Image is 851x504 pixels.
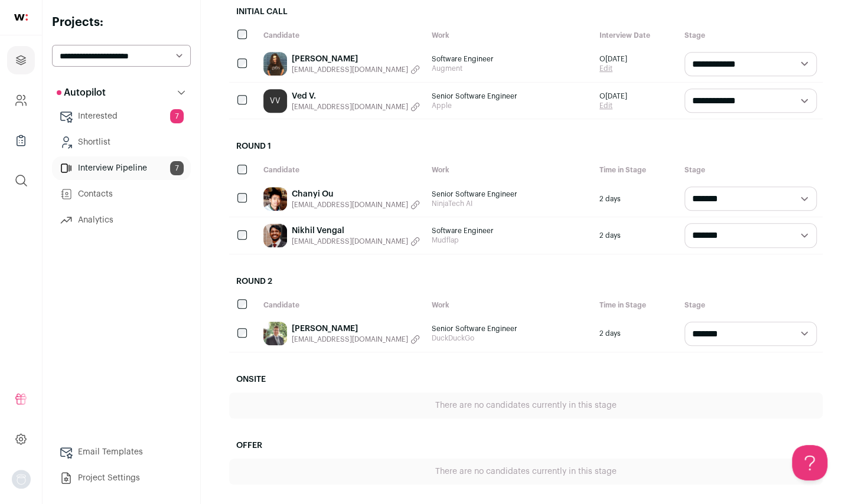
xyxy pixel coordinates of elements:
span: O[DATE] [599,54,627,64]
span: [EMAIL_ADDRESS][DOMAIN_NAME] [292,200,408,210]
span: Software Engineer [432,226,588,235]
div: Time in Stage [594,294,679,316]
div: Stage [679,25,823,46]
img: wellfound-shorthand-0d5821cbd27db2630d0214b213865d53afaa358527fdda9d0ea32b1df1b89c2c.svg [14,14,28,21]
a: Projects [7,46,35,74]
h2: Projects: [52,14,191,31]
a: Shortlist [52,130,191,154]
a: Interested7 [52,104,191,128]
button: [EMAIL_ADDRESS][DOMAIN_NAME] [292,335,420,344]
span: Senior Software Engineer [432,189,588,199]
span: 7 [170,161,184,175]
div: Stage [679,294,823,316]
a: Interview Pipeline7 [52,156,191,180]
div: Candidate [257,159,426,181]
span: Apple [432,101,588,110]
div: 2 days [594,181,679,217]
span: Senior Software Engineer [432,91,588,101]
button: Open dropdown [12,470,31,489]
a: Analytics [52,208,191,232]
a: Nikhil Vengal [292,225,420,237]
iframe: Help Scout Beacon - Open [792,445,827,480]
img: 4b63cb9e7b9490e3410bb25aca69de1c817725183230f8aa26bcbc5bc6e9df17 [263,322,287,345]
span: [EMAIL_ADDRESS][DOMAIN_NAME] [292,65,408,74]
div: Work [426,159,594,181]
span: [EMAIL_ADDRESS][DOMAIN_NAME] [292,102,408,112]
button: [EMAIL_ADDRESS][DOMAIN_NAME] [292,65,420,74]
span: NinjaTech AI [432,199,588,208]
a: Email Templates [52,440,191,464]
a: Company and ATS Settings [7,86,35,114]
img: 3b4570001cf5f8636d10339494bd87725322e02c3ff76beb0ca194d602b274d0 [263,224,287,247]
div: There are no candidates currently in this stage [229,392,823,418]
a: [PERSON_NAME] [292,323,420,335]
span: DuckDuckGo [432,333,588,343]
div: Candidate [257,294,426,316]
img: f2ddf393fa9404a7b492d726e72116635320d6e739e79f77273d0ce34de74c41.jpg [263,187,287,211]
span: 7 [170,109,184,123]
span: [EMAIL_ADDRESS][DOMAIN_NAME] [292,237,408,246]
div: There are no candidates currently in this stage [229,459,823,485]
span: Software Engineer [432,54,588,64]
span: Senior Software Engineer [432,324,588,333]
button: [EMAIL_ADDRESS][DOMAIN_NAME] [292,200,420,210]
a: Project Settings [52,466,191,490]
img: 5aac70fe46ebc709e94c53165929ac0c5e6cff6298a80ac24b651ac97b2c8dad.jpg [263,52,287,76]
h2: Round 2 [229,269,823,294]
div: Interview Date [594,25,679,46]
a: Edit [599,64,627,73]
h2: Round 1 [229,133,823,159]
a: Contacts [52,182,191,206]
span: Mudflap [432,235,588,245]
div: 2 days [594,316,679,352]
span: Augment [432,64,588,73]
a: Chanyi Ou [292,188,420,200]
a: Edit [599,101,627,110]
span: O[DATE] [599,91,627,101]
div: Stage [679,159,823,181]
div: Work [426,294,594,316]
button: [EMAIL_ADDRESS][DOMAIN_NAME] [292,102,420,112]
div: Work [426,25,594,46]
a: Company Lists [7,126,35,155]
button: [EMAIL_ADDRESS][DOMAIN_NAME] [292,237,420,246]
div: Time in Stage [594,159,679,181]
p: Autopilot [57,86,106,100]
h2: Offer [229,433,823,459]
a: VV [263,89,287,113]
div: 2 days [594,217,679,253]
img: nopic.png [12,470,31,489]
a: [PERSON_NAME] [292,53,420,65]
span: [EMAIL_ADDRESS][DOMAIN_NAME] [292,335,408,344]
h2: Onsite [229,366,823,392]
a: Ved V. [292,90,420,102]
button: Autopilot [52,81,191,104]
div: Candidate [257,25,426,46]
